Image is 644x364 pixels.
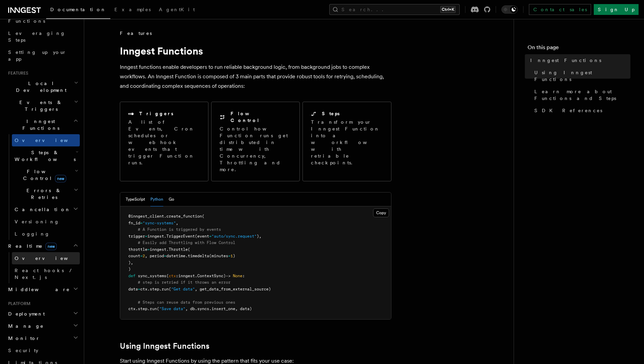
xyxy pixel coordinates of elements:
span: run [150,306,157,311]
a: Overview [12,252,80,264]
span: Inngest Functions [530,57,601,64]
a: TriggersA list of Events, Cron schedules or webhook events that trigger Function runs. [120,102,208,181]
span: Leveraging Steps [8,31,66,43]
span: Monitor [5,335,40,342]
span: fn_id [128,221,140,225]
h2: Triggers [139,110,173,117]
a: Overview [12,134,80,146]
span: Features [5,70,28,76]
a: AgentKit [155,2,199,18]
span: Steps & Workflows [12,149,76,163]
span: # A Function is triggered by events [138,227,221,232]
button: Deployment [5,308,80,320]
span: inngest. [150,247,169,252]
span: = [147,247,150,252]
span: Platform [5,301,31,306]
a: SDK References [532,104,630,117]
h4: On this page [528,43,630,54]
kbd: Ctrl+K [440,6,456,13]
span: Overview [15,256,85,261]
a: Setting up your app [5,46,80,65]
span: ctx [128,306,135,311]
span: "Get data" [171,287,195,291]
a: Using Inngest Functions [532,66,630,85]
span: ( [202,214,204,219]
span: ContextSync) [197,274,226,278]
span: Security [8,348,38,353]
span: = [140,221,143,225]
span: ctx [140,287,147,291]
span: datetime. [166,254,188,258]
span: inngest. [147,234,166,239]
span: def [128,274,135,278]
span: = [209,234,211,239]
button: TypeScript [126,193,145,206]
span: Features [120,30,152,37]
span: Inngest Functions [5,118,73,132]
span: step [138,306,147,311]
span: Logging [15,231,50,237]
a: Inngest Functions [528,54,630,66]
button: Manage [5,320,80,332]
a: Logging [12,228,80,240]
span: TriggerEvent [166,234,195,239]
span: Manage [5,323,44,329]
div: Realtimenew [5,252,80,283]
button: Go [169,193,174,206]
span: Deployment [5,310,45,317]
p: Transform your Inngest Function into a workflow with retriable checkpoints. [311,119,384,166]
span: Local Development [5,80,74,94]
span: ctx [169,274,176,278]
span: # step is retried if it throws an error [138,280,231,285]
a: Sign Up [594,4,639,15]
span: ), [257,234,261,239]
h2: Flow Control [231,110,291,124]
span: . [135,306,138,311]
span: trigger [128,234,145,239]
span: . [147,306,150,311]
span: None [233,274,242,278]
span: timedelta [188,254,209,258]
span: Setting up your app [8,49,67,62]
span: (event [195,234,209,239]
button: Realtimenew [5,240,80,252]
button: Monitor [5,332,80,344]
button: Local Development [5,77,80,96]
span: , get_data_from_external_source) [195,287,271,291]
span: new [45,243,57,250]
p: A list of Events, Cron schedules or webhook events that trigger Function runs. [128,119,200,166]
span: ( [169,287,171,291]
span: step [150,287,159,291]
div: Inngest Functions [5,134,80,240]
span: run [162,287,169,291]
span: data [128,287,138,291]
span: ( [188,247,190,252]
span: . [164,214,166,219]
span: ) [233,254,235,258]
a: Using Inngest Functions [120,341,209,351]
a: Security [5,344,80,357]
span: inngest [178,274,195,278]
span: -> [226,274,231,278]
span: , [176,221,178,225]
p: Inngest functions enable developers to run reliable background logic, from background jobs to com... [120,62,391,91]
span: . [159,287,162,291]
a: React hooks / Next.js [12,264,80,283]
span: sync_systems [138,274,166,278]
span: = [164,254,166,258]
p: Control how Function runs get distributed in time with Concurrency, Throttling and more. [220,125,291,173]
span: # Steps can reuse data from previous ones [138,300,235,305]
span: Errors & Retries [12,187,74,201]
span: ( [157,306,159,311]
a: StepsTransform your Inngest Function into a workflow with retriable checkpoints. [302,102,391,181]
span: Cancellation [12,206,71,213]
span: React hooks / Next.js [15,268,75,280]
span: Using Inngest Functions [534,69,630,83]
span: Versioning [15,219,59,224]
span: AgentKit [159,7,195,12]
button: Cancellation [12,203,80,216]
button: Python [150,193,163,206]
span: , db.syncs.insert_one, data) [185,306,252,311]
span: "sync-systems" [143,221,176,225]
span: = [145,234,147,239]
